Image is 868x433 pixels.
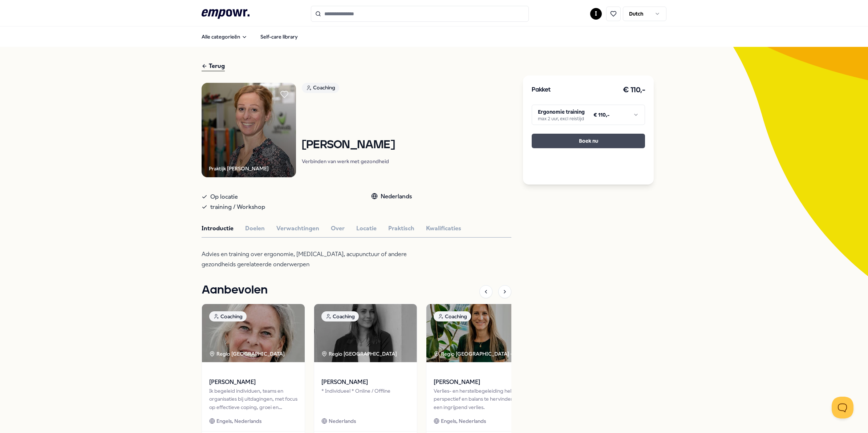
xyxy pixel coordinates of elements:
[434,377,522,387] span: [PERSON_NAME]
[532,85,551,95] h3: Pakket
[426,224,461,233] button: Kwalificaties
[441,417,486,425] span: Engels, Nederlands
[532,134,645,148] button: Boek nu
[209,377,297,387] span: [PERSON_NAME]
[210,192,238,202] span: Op locatie
[329,417,356,425] span: Nederlands
[311,6,529,22] input: Search for products, categories or subcategories
[209,387,297,411] div: Ik begeleid individuen, teams en organisaties bij uitdagingen, met focus op effectieve coping, gr...
[302,158,395,165] p: Verbinden van werk met gezondheid
[202,83,296,177] img: Product Image
[202,281,268,299] h1: Aanbevolen
[321,377,410,387] span: [PERSON_NAME]
[302,83,339,93] div: Coaching
[202,249,438,270] p: Advies en training over ergonomie, [MEDICAL_DATA], acupunctuur of andere gezondheids gerelateerde...
[623,84,645,96] h3: € 110,-
[434,311,471,321] div: Coaching
[276,224,319,233] button: Verwachtingen
[209,165,269,173] div: Praktijk [PERSON_NAME]
[388,224,414,233] button: Praktisch
[302,83,395,96] a: Coaching
[832,397,853,418] iframe: Help Scout Beacon - Open
[202,304,305,362] img: package image
[202,224,234,233] button: Introductie
[321,350,398,358] div: Regio [GEOGRAPHIC_DATA]
[321,311,359,321] div: Coaching
[356,224,377,233] button: Locatie
[196,29,304,44] nav: Main
[426,304,529,362] img: package image
[371,192,412,201] div: Nederlands
[210,202,265,212] span: training / Workshop
[434,387,522,411] div: Verlies- en herstelbegeleiding helpt je perspectief en balans te hervinden na een ingrijpend verl...
[209,311,247,321] div: Coaching
[209,350,286,358] div: Regio [GEOGRAPHIC_DATA]
[590,8,602,20] button: I
[331,224,345,233] button: Over
[321,387,410,411] div: * Individueel * Online / Offline
[314,304,417,362] img: package image
[202,61,225,71] div: Terug
[255,29,304,44] a: Self-care library
[434,350,516,358] div: Regio [GEOGRAPHIC_DATA] + 1
[216,417,261,425] span: Engels, Nederlands
[302,139,395,151] h1: [PERSON_NAME]
[245,224,265,233] button: Doelen
[196,29,253,44] button: Alle categorieën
